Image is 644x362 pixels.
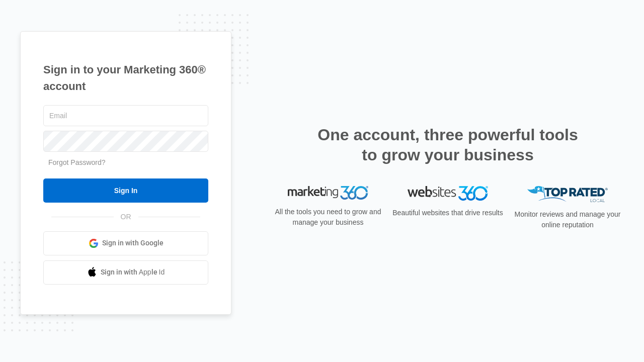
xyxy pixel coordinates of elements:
[43,61,208,95] h1: Sign in to your Marketing 360® account
[272,207,384,228] p: All the tools you need to grow and manage your business
[527,186,608,203] img: Top Rated Local
[391,208,504,218] p: Beautiful websites that drive results
[114,212,138,222] span: OR
[43,178,208,203] input: Sign In
[102,238,164,248] span: Sign in with Google
[43,231,208,255] a: Sign in with Google
[101,267,165,278] span: Sign in with Apple Id
[511,209,624,230] p: Monitor reviews and manage your online reputation
[408,186,488,201] img: Websites 360
[314,125,581,165] h2: One account, three powerful tools to grow your business
[43,105,208,126] input: Email
[288,186,368,200] img: Marketing 360
[48,158,106,166] a: Forgot Password?
[43,260,208,285] a: Sign in with Apple Id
